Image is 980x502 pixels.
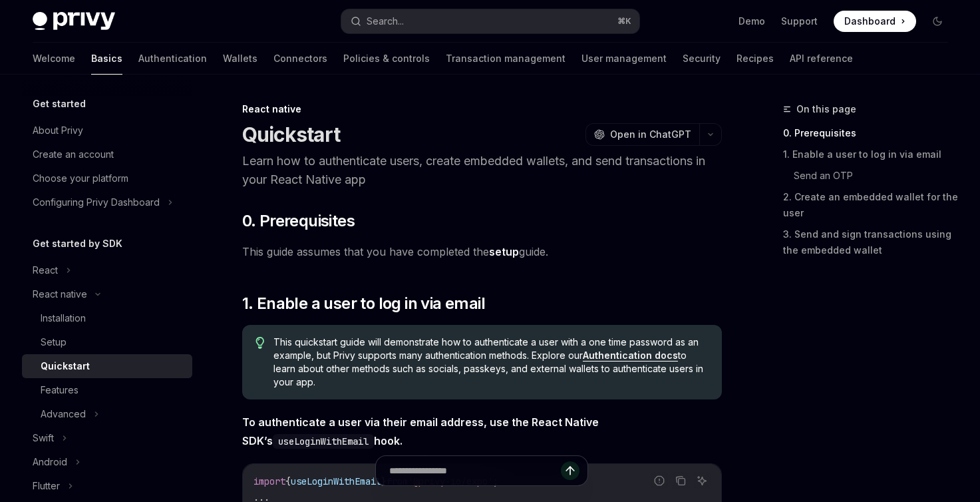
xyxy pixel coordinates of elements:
[22,402,192,426] button: Advanced
[783,165,959,186] a: Send an OTP
[33,96,86,112] h5: Get started
[446,43,566,75] a: Transaction management
[610,128,691,141] span: Open in ChatGPT
[22,330,192,354] a: Setup
[389,456,561,485] input: Ask a question...
[33,123,83,138] div: About Privy
[583,350,678,362] a: Authentication docs
[33,478,60,494] div: Flutter
[738,15,765,28] a: Demo
[138,43,207,75] a: Authentication
[790,43,853,75] a: API reference
[273,43,327,75] a: Connectors
[783,123,959,144] a: 0. Prerequisites
[683,43,721,75] a: Security
[91,43,122,75] a: Basics
[834,11,916,32] a: Dashboard
[783,224,959,261] a: 3. Send and sign transactions using the embedded wallet
[33,146,114,162] div: Create an account
[33,12,115,31] img: dark logo
[33,170,128,186] div: Choose your platform
[796,101,856,117] span: On this page
[242,293,485,314] span: 1. Enable a user to log in via email
[242,242,722,261] span: This guide assumes that you have completed the guide.
[927,11,948,32] button: Toggle dark mode
[33,43,75,75] a: Welcome
[341,9,639,33] button: Search...⌘K
[783,186,959,224] a: 2. Create an embedded wallet for the user
[41,406,86,422] div: Advanced
[273,336,708,389] span: This quickstart guide will demonstrate how to authenticate a user with a one time password as an ...
[242,210,355,232] span: 0. Prerequisites
[41,334,67,350] div: Setup
[41,358,90,374] div: Quickstart
[242,103,722,116] div: React native
[367,13,404,29] div: Search...
[22,378,192,402] a: Features
[22,474,192,498] button: Flutter
[22,282,192,306] button: React native
[343,43,430,75] a: Policies & controls
[33,430,54,446] div: Swift
[223,43,257,75] a: Wallets
[22,426,192,450] button: Swift
[22,306,192,330] a: Installation
[33,194,160,210] div: Configuring Privy Dashboard
[22,450,192,474] button: Android
[242,123,341,146] h1: Quickstart
[33,454,67,470] div: Android
[22,166,192,190] a: Choose your platform
[22,142,192,166] a: Create an account
[561,461,579,480] button: Send message
[585,123,699,146] button: Open in ChatGPT
[41,382,79,398] div: Features
[781,15,818,28] a: Support
[736,43,774,75] a: Recipes
[273,434,374,449] code: useLoginWithEmail
[617,16,631,27] span: ⌘ K
[783,144,959,165] a: 1. Enable a user to log in via email
[844,15,896,28] span: Dashboard
[255,337,265,349] svg: Tip
[33,262,58,278] div: React
[22,190,192,214] button: Configuring Privy Dashboard
[22,119,192,142] a: About Privy
[41,310,86,326] div: Installation
[22,354,192,378] a: Quickstart
[242,152,722,189] p: Learn how to authenticate users, create embedded wallets, and send transactions in your React Nat...
[22,258,192,282] button: React
[489,245,519,259] a: setup
[242,415,599,447] strong: To authenticate a user via their email address, use the React Native SDK’s hook.
[33,286,87,302] div: React native
[33,236,122,252] h5: Get started by SDK
[581,43,667,75] a: User management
